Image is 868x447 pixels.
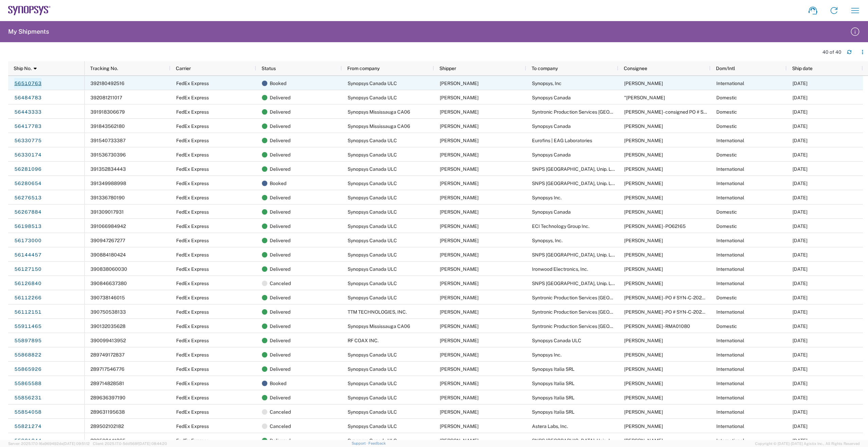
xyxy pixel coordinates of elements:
[792,281,807,286] span: 07/09/2025
[176,381,209,386] span: FedEx Express
[624,223,686,229] span: Dipesh Manuja - PO62165
[716,109,737,115] span: Domestic
[176,95,209,100] span: FedEx Express
[270,148,290,162] span: Delivered
[90,81,124,86] span: 392180492516
[14,349,42,360] a: 55868822
[90,395,126,400] span: 289636397190
[440,366,479,372] span: Senad Hasic
[440,138,479,143] span: Senad Hasic
[624,395,663,400] span: Alberto Ressia
[90,266,127,272] span: 390838060030
[176,366,209,372] span: FedEx Express
[14,192,42,203] a: 56276513
[176,66,191,71] span: Carrier
[14,407,42,417] a: 55854058
[440,324,479,329] span: Senad Hasic
[348,123,410,129] span: Synopsys Mississauga CA06
[716,381,744,386] span: International
[90,295,125,300] span: 390738146015
[716,266,744,272] span: International
[90,338,126,343] span: 390099413952
[624,366,663,372] span: Alberto Ressia
[14,392,42,403] a: 55856231
[270,233,290,248] span: Delivered
[176,438,209,443] span: FedEx Express
[792,395,807,400] span: 06/11/2025
[440,209,479,215] span: Senad Hasic
[532,238,563,243] span: Synopsys, Inc.
[440,266,479,272] span: Senad Hasic
[792,138,807,143] span: 07/29/2025
[624,209,663,215] span: Dmitri Poliakov
[14,249,42,260] a: 56144457
[14,78,42,89] a: 56510763
[440,352,479,358] span: Senad Hasic
[14,178,42,189] a: 56280654
[176,266,209,272] span: FedEx Express
[440,81,479,86] span: Senad Hasic
[90,181,126,186] span: 391349988998
[14,106,42,117] a: 56443333
[624,266,663,272] span: Sam Ayyub
[624,152,663,158] span: Dmitri Poliakov
[348,295,397,300] span: Synopsys Canada ULC
[792,109,807,115] span: 08/11/2025
[14,206,42,217] a: 56267884
[90,166,126,172] span: 391352834443
[792,181,807,186] span: 07/24/2025
[14,235,42,246] a: 56173000
[624,166,663,172] span: Fabio Barroso
[532,95,571,100] span: Synopsys Canada
[440,252,479,258] span: Senad Hasic
[624,424,663,429] span: Harisankar Aravindakshan
[176,352,209,358] span: FedEx Express
[348,195,397,200] span: Synopsys Canada ULC
[176,209,209,215] span: FedEx Express
[348,381,397,386] span: Synopsys Canada ULC
[755,441,860,447] span: Copyright © [DATE]-[DATE] Agistix Inc., All Rights Reserved
[532,152,571,158] span: Synopsys Canada
[270,291,290,305] span: Delivered
[348,266,397,272] span: Synopsys Canada ULC
[14,321,42,332] a: 55911465
[90,381,124,386] span: 289714828581
[532,109,647,115] span: Syntronic Production Services Canada
[440,238,479,243] span: Senad Hasic
[90,281,127,286] span: 390846637380
[348,252,397,258] span: Synopsys Canada ULC
[440,338,479,343] span: David Curtis
[270,333,290,348] span: Delivered
[270,191,290,205] span: Delivered
[792,166,807,172] span: 07/24/2025
[90,438,126,443] span: 289502441865
[624,281,663,286] span: Fabio Barroso
[348,424,397,429] span: Synopsys Canada ULC
[14,221,42,232] a: 56198513
[532,352,562,358] span: Synopsys Inc.
[90,209,124,215] span: 391309017931
[532,295,647,300] span: Syntronic Production Services Canada
[14,292,42,303] a: 56112266
[270,319,290,333] span: Delivered
[716,438,744,443] span: International
[176,324,209,329] span: FedEx Express
[14,364,42,375] a: 55865926
[8,442,90,446] span: Server: 2025.17.0-16a969492de
[270,76,286,90] span: Booked
[348,181,397,186] span: Synopsys Canada ULC
[532,66,558,71] span: To company
[532,409,574,415] span: Synopsys Italia SRL
[716,395,744,400] span: International
[176,123,209,129] span: FedEx Express
[624,195,663,200] span: Vaibhav Kamdar
[90,324,126,329] span: 390132035628
[176,338,209,343] span: FedEx Express
[90,138,126,143] span: 391540733387
[90,366,124,372] span: 289717546776
[90,424,124,429] span: 289502102182
[792,81,807,86] span: 08/18/2025
[90,223,126,229] span: 391066984942
[348,95,397,100] span: Synopsys Canada ULC
[176,252,209,258] span: FedEx Express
